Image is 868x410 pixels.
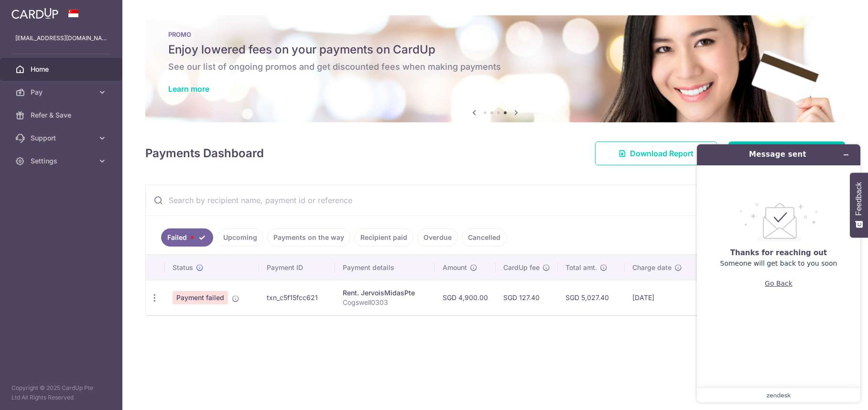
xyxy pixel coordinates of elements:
p: [EMAIL_ADDRESS][DOMAIN_NAME] [15,33,107,43]
span: Feedback [855,182,863,216]
a: Recipient paid [354,228,413,247]
th: Payment details [335,255,435,280]
a: Upcoming [217,228,263,247]
span: Payment failed [173,291,228,304]
th: Payment ID [259,255,335,280]
a: Download Report [595,141,717,165]
span: Pay [31,87,94,97]
td: SGD 5,027.40 [558,280,625,315]
span: Charge date [632,263,672,272]
iframe: Find more information here [689,137,868,410]
img: Latest Promos banner [145,15,845,122]
h4: Payments Dashboard [145,145,264,162]
img: CardUp [11,8,58,19]
span: Settings [31,156,94,166]
span: Support [31,133,94,143]
span: Home [31,65,94,74]
input: Search by recipient name, payment id or reference [146,185,822,216]
td: [DATE] [625,280,699,315]
span: Total amt. [565,263,597,272]
p: Cogswell0303 [343,298,427,307]
a: Overdue [417,228,458,247]
a: Payments on the way [267,228,350,247]
h5: Enjoy lowered fees on your payments on CardUp [168,42,822,57]
a: Cancelled [462,228,507,247]
td: SGD 127.40 [496,280,558,315]
p: PROMO [168,31,822,38]
h6: See our list of ongoing promos and get discounted fees when making payments [168,61,822,73]
span: Help [22,7,42,15]
a: Failed [161,228,213,247]
span: Status [173,263,193,272]
button: Feedback - Show survey [850,173,868,237]
span: Refer & Save [31,110,94,120]
td: SGD 4,900.00 [435,280,496,315]
span: Download Report [630,148,694,159]
div: Rent. JervoisMidasPte [343,288,427,298]
a: Learn more [168,84,209,94]
span: Amount [443,263,467,272]
td: txn_c5f15fcc621 [259,280,335,315]
span: CardUp fee [503,263,540,272]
